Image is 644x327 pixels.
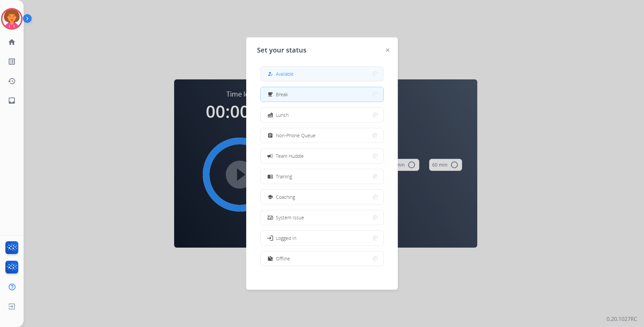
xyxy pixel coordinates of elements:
span: Offline [276,255,290,262]
span: Coaching [276,193,295,201]
mat-icon: campaign [267,152,273,159]
mat-icon: login [267,234,273,241]
mat-icon: how_to_reg [267,71,273,77]
mat-icon: phonelink_off [267,215,273,220]
mat-icon: work_off [267,256,273,261]
button: System Issue [261,210,383,225]
button: Non-Phone Queue [261,128,383,143]
p: 0.20.1027RC [607,315,637,323]
button: Logged In [261,231,383,245]
span: Lunch [276,111,289,118]
button: Break [261,87,383,102]
button: Offline [261,251,383,266]
mat-icon: history [8,77,16,85]
span: Logged In [276,234,296,242]
mat-icon: school [267,194,273,200]
img: avatar [2,9,21,28]
span: Available [276,70,294,77]
button: Coaching [261,190,383,204]
mat-icon: home [8,38,16,46]
button: Training [261,169,383,184]
button: Lunch [261,108,383,122]
span: Break [276,91,288,98]
mat-icon: list_alt [8,58,16,66]
span: System Issue [276,214,304,221]
button: Team Huddle [261,149,383,163]
span: Set your status [257,45,307,55]
mat-icon: free_breakfast [267,92,273,97]
button: Available [261,67,383,81]
img: close-button [386,48,389,52]
mat-icon: menu_book [267,174,273,179]
mat-icon: assignment [267,133,273,138]
span: Training [276,173,292,180]
span: Non-Phone Queue [276,132,316,139]
mat-icon: inbox [8,97,16,105]
mat-icon: fastfood [267,112,273,118]
span: Team Huddle [276,152,304,159]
